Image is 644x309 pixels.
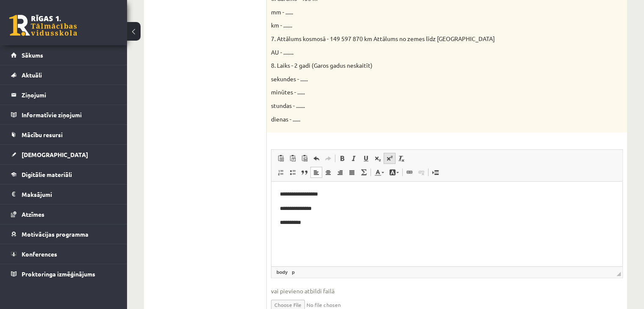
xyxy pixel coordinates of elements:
[322,167,334,178] a: Centrēti
[22,71,42,79] span: Aktuāli
[275,268,289,276] a: body elements
[287,153,299,164] a: Ievietot kā vienkāršu tekstu (vadīšanas taustiņš+pārslēgšanas taustiņš+V)
[22,210,44,218] span: Atzīmes
[275,153,287,164] a: Ielīmēt (vadīšanas taustiņš+V)
[11,224,116,244] a: Motivācijas programma
[22,85,116,105] legend: Ziņojumi
[271,102,305,109] span: stundas - .......
[271,48,293,56] span: AU - ........
[299,153,310,164] a: Ievietot no Worda
[384,153,395,164] a: Augšraksts
[372,153,384,164] a: Apakšraksts
[11,145,116,164] a: [DEMOGRAPHIC_DATA]
[299,167,310,178] a: Bloka citāts
[322,153,334,164] a: Atkārtot (vadīšanas taustiņš+Y)
[22,171,72,178] span: Digitālie materiāli
[334,167,346,178] a: Izlīdzināt pa labi
[360,153,372,164] a: Pasvītrojums (vadīšanas taustiņš+U)
[22,131,63,138] span: Mācību resursi
[22,230,88,238] span: Motivācijas programma
[22,151,88,158] span: [DEMOGRAPHIC_DATA]
[22,270,95,278] span: Proktoringa izmēģinājums
[11,105,116,124] a: Informatīvie ziņojumi
[387,167,401,178] a: Fona krāsa
[372,167,387,178] a: Teksta krāsa
[310,167,322,178] a: Izlīdzināt pa kreisi
[271,182,622,266] iframe: Bagātinātā teksta redaktors, wiswyg-editor-user-answer-47024893007040
[11,65,116,85] a: Aktuāli
[271,8,293,16] span: mm - ......
[271,35,495,42] span: 7. Attālums kosmosā - 149 597 870 km Attālums no zemes līdz [GEOGRAPHIC_DATA]
[11,244,116,264] a: Konferences
[287,167,299,178] a: Ievietot/noņemt sarakstu ar aizzīmēm
[11,185,116,204] a: Maksājumi
[271,61,373,69] span: 8. Laiks - 2 gadi (Garos gadus neskaitīt)
[11,204,116,224] a: Atzīmes
[22,185,116,204] legend: Maksājumi
[395,153,407,164] a: Noņemt stilus
[290,268,296,276] a: p elements
[310,153,322,164] a: Atcelt (vadīšanas taustiņš+Z)
[348,153,360,164] a: Slīpraksts (vadīšanas taustiņš+I)
[22,105,116,124] legend: Informatīvie ziņojumi
[275,167,287,178] a: Ievietot/noņemt numurētu sarakstu
[358,167,370,178] a: Math
[271,21,292,29] span: km - .......
[22,51,43,59] span: Sākums
[404,167,415,178] a: Saite (vadīšanas taustiņš+K)
[11,85,116,105] a: Ziņojumi
[429,167,441,178] a: Ievietot lapas pārtraukumu drukai
[336,153,348,164] a: Treknraksts (vadīšanas taustiņš+B)
[11,125,116,144] a: Mācību resursi
[271,88,305,96] span: minūtes - ......
[11,165,116,184] a: Digitālie materiāli
[9,15,77,36] a: Rīgas 1. Tālmācības vidusskola
[271,115,300,123] span: dienas - ......
[22,250,57,258] span: Konferences
[346,167,358,178] a: Izlīdzināt malas
[271,287,623,295] span: vai pievieno atbildi failā
[271,75,308,83] span: sekundes - ......
[415,167,427,178] a: Atsaistīt
[11,45,116,65] a: Sākums
[11,264,116,284] a: Proktoringa izmēģinājums
[616,272,621,276] span: Mērogot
